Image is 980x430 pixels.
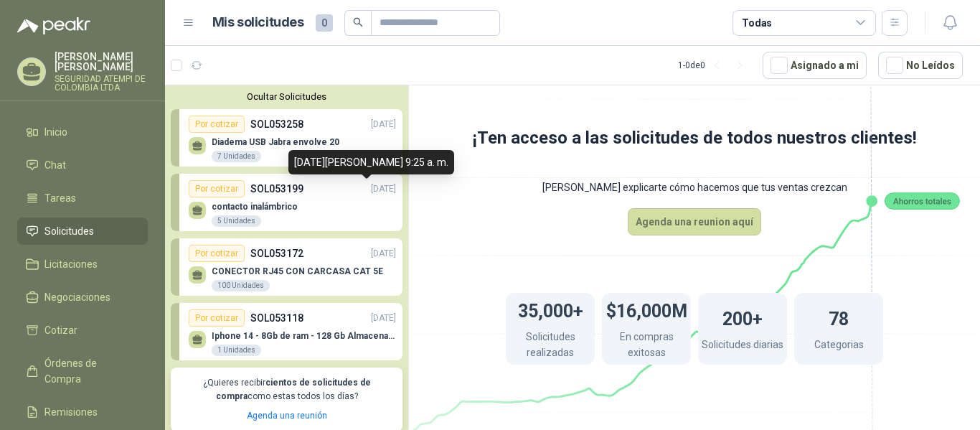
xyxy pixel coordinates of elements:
a: Remisiones [17,398,148,426]
h1: $16,000M [606,294,687,325]
p: SOL053118 [250,310,303,326]
span: Inicio [44,124,67,140]
a: Inicio [17,118,148,146]
span: Tareas [44,190,76,206]
span: 0 [316,14,333,32]
a: Por cotizarSOL053172[DATE] CONECTOR RJ45 CON CARCASA CAT 5E100 Unidades [171,238,402,296]
div: [DATE][PERSON_NAME] 9:25 a. m. [288,150,454,174]
button: Agenda una reunion aquí [628,208,761,235]
div: Por cotizar [189,116,245,133]
a: Solicitudes [17,218,148,245]
p: SEGURIDAD ATEMPI DE COLOMBIA LTDA [55,75,148,92]
p: ¿Quieres recibir como estas todos los días? [179,376,394,403]
button: Ocultar Solicitudes [171,91,402,102]
div: 5 Unidades [212,215,261,227]
button: Asignado a mi [763,52,867,79]
span: Negociaciones [44,289,110,305]
p: SOL053199 [250,181,303,197]
h1: 35,000+ [518,294,583,325]
span: Solicitudes [44,223,94,239]
div: Por cotizar [189,245,245,262]
p: Solicitudes realizadas [506,329,595,364]
a: Agenda una reunión [247,411,327,421]
div: Por cotizar [189,180,245,197]
p: Diadema USB Jabra envolve 20 [212,137,339,147]
p: [DATE] [371,182,396,196]
div: 7 Unidades [212,151,261,162]
span: Órdenes de Compra [44,355,134,387]
p: contacto inalámbrico [212,202,298,212]
button: No Leídos [878,52,963,79]
p: SOL053258 [250,116,303,132]
a: Chat [17,151,148,179]
div: 1 Unidades [212,345,261,356]
div: 100 Unidades [212,280,270,291]
div: 1 - 0 de 0 [678,54,751,77]
div: Todas [742,15,772,31]
a: Órdenes de Compra [17,350,148,393]
div: Por cotizar [189,309,245,327]
span: search [353,17,363,27]
p: [PERSON_NAME] [PERSON_NAME] [55,52,148,72]
p: CONECTOR RJ45 CON CARCASA CAT 5E [212,266,383,276]
a: Negociaciones [17,284,148,311]
p: En compras exitosas [602,329,691,364]
img: Logo peakr [17,17,90,34]
span: Cotizar [44,322,77,338]
a: Cotizar [17,317,148,344]
span: Remisiones [44,404,98,420]
span: Licitaciones [44,256,98,272]
span: Chat [44,157,66,173]
p: Iphone 14 - 8Gb de ram - 128 Gb Almacenamiento [212,331,396,341]
a: Licitaciones [17,251,148,278]
h1: 200+ [722,302,763,333]
p: SOL053172 [250,246,303,261]
a: Por cotizarSOL053199[DATE] contacto inalámbrico5 Unidades [171,174,402,231]
a: Tareas [17,184,148,212]
p: Solicitudes diarias [702,337,783,356]
h1: Mis solicitudes [212,12,304,33]
a: Por cotizarSOL053118[DATE] Iphone 14 - 8Gb de ram - 128 Gb Almacenamiento1 Unidades [171,303,402,360]
p: Categorias [814,337,864,356]
p: [DATE] [371,118,396,131]
a: Por cotizarSOL053258[DATE] Diadema USB Jabra envolve 207 Unidades [171,109,402,167]
p: [DATE] [371,247,396,261]
h1: 78 [829,302,849,333]
b: cientos de solicitudes de compra [216,378,371,401]
p: [DATE] [371,312,396,325]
